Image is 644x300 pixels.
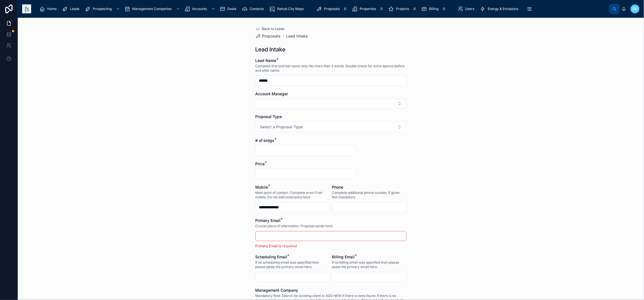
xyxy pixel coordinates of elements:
[465,7,475,11] span: Users
[324,7,340,11] span: Proposals
[218,4,240,14] a: Deals
[255,218,281,223] span: Primary Email
[350,4,387,14] a: Properties0
[332,254,355,259] span: Billing Email
[255,288,298,292] span: Management Company
[255,224,334,228] span: Crucial piece of information. Proposal sends here.
[342,6,349,12] div: 0
[255,91,288,96] span: Account Manager
[387,4,420,14] a: Projects0
[441,6,447,12] div: 0
[277,7,304,11] span: Rehub City Maps
[255,122,407,132] button: Select Button
[411,6,418,12] div: 0
[255,254,287,259] span: Scheduling Email
[192,7,207,11] span: Accounts
[70,7,79,11] span: Leads
[396,7,409,11] span: Projects
[332,260,407,269] span: If no billing email was specified then please paste the primary email here.
[61,4,83,14] a: Leads
[255,99,407,108] button: Select Button
[262,33,281,39] span: Proposals
[315,4,350,14] a: Proposals0
[38,4,61,14] a: Home
[183,4,218,14] a: Accounts
[132,7,172,11] span: Management Companies
[47,7,57,11] span: Home
[286,33,308,39] a: Lead Intake
[633,7,638,11] span: DG
[36,3,610,15] div: scrollable content
[255,58,277,63] span: Lead Name
[260,124,303,130] span: Select a Proposal Type
[255,185,268,189] span: Mobile
[420,4,449,14] a: Billing0
[332,191,407,199] span: Complete additional phone number, if given. Not mandatory.
[255,27,284,31] a: Back to Leads
[255,64,407,73] span: Complete first and last name only. No more than 2 words. Double check for extra spaces before and...
[227,7,236,11] span: Deals
[332,185,344,189] span: Phone
[378,6,385,12] div: 0
[255,114,282,119] span: Proposal Type
[456,4,478,14] a: Users
[478,4,522,14] a: Energy & Emissions
[255,138,275,143] span: # of bldgs
[250,7,264,11] span: Contacts
[255,161,265,166] span: Price
[255,243,407,249] p: Primary Email is required
[255,260,330,269] span: If no scheduling email was specified then please paste the primary email here.
[429,7,438,11] span: Billing
[255,191,330,199] span: Main point of contact. Complete even if not mobile. Do not add extensions here.
[488,7,518,11] span: Energy & Emissions
[123,4,183,14] a: Management Companies
[22,4,31,13] img: App logo
[255,33,281,39] a: Proposals
[93,7,112,11] span: Prospecting
[83,4,123,14] a: Prospecting
[240,4,268,14] a: Contacts
[262,27,284,31] span: Back to Leads
[268,4,308,14] a: Rehub City Maps
[255,46,286,53] h1: Lead Intake
[360,7,376,11] span: Properties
